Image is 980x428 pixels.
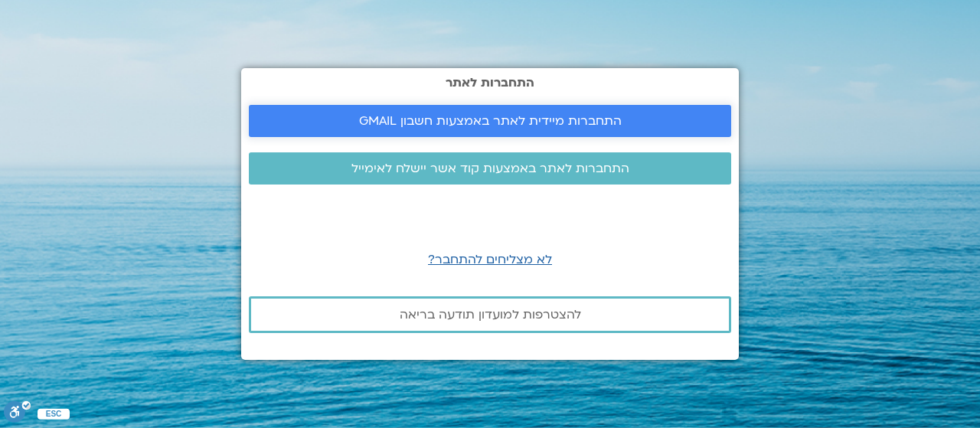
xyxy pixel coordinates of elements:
[249,152,731,185] a: התחברות לאתר באמצעות קוד אשר יישלח לאימייל
[400,308,581,322] span: להצטרפות למועדון תודעה בריאה
[249,296,731,333] a: להצטרפות למועדון תודעה בריאה
[249,105,731,137] a: התחברות מיידית לאתר באמצעות חשבון GMAIL
[351,162,629,175] span: התחברות לאתר באמצעות קוד אשר יישלח לאימייל
[428,251,552,268] a: לא מצליחים להתחבר?
[359,114,622,128] span: התחברות מיידית לאתר באמצעות חשבון GMAIL
[249,76,731,90] h2: התחברות לאתר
